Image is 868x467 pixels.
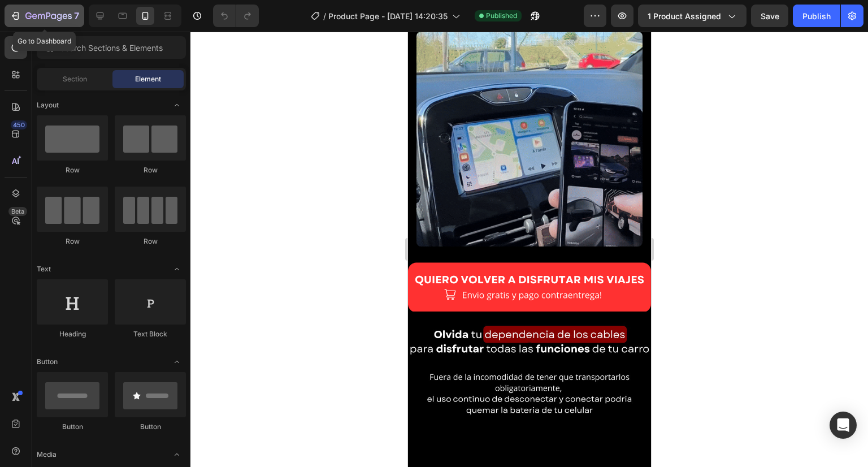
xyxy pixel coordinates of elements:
[830,412,857,439] div: Open Intercom Messenger
[328,10,448,22] span: Product Page - [DATE] 14:20:35
[37,449,57,460] span: Media
[408,32,651,467] iframe: Design area
[115,329,186,339] div: Text Block
[37,165,108,175] div: Row
[323,10,326,22] span: /
[37,329,108,339] div: Heading
[168,96,186,114] span: Toggle open
[135,74,161,84] span: Element
[37,357,58,367] span: Button
[793,5,840,27] button: Publish
[648,10,721,22] span: 1 product assigned
[5,5,84,27] button: 7
[168,353,186,371] span: Toggle open
[37,236,108,247] div: Row
[74,9,79,23] p: 7
[37,36,186,59] input: Search Sections & Elements
[37,422,108,432] div: Button
[638,5,747,27] button: 1 product assigned
[115,165,186,175] div: Row
[168,446,186,464] span: Toggle open
[213,5,259,27] div: Undo/Redo
[11,120,27,129] div: 450
[168,260,186,278] span: Toggle open
[761,11,779,21] span: Save
[802,10,831,22] div: Publish
[115,236,186,247] div: Row
[37,100,59,110] span: Layout
[37,264,51,274] span: Text
[115,422,186,432] div: Button
[8,207,27,216] div: Beta
[751,5,788,27] button: Save
[486,11,517,21] span: Published
[63,74,87,84] span: Section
